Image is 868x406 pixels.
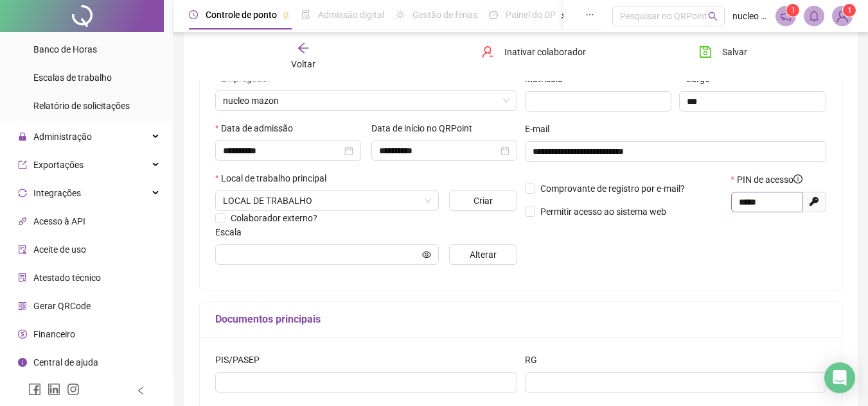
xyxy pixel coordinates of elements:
span: PIN de acesso [737,173,802,187]
span: lock [18,132,27,141]
span: Gerar QRCode [33,301,91,311]
label: Local de trabalho principal [215,171,335,185]
span: Aceite de uso [33,244,86,255]
span: clock-circle [189,10,198,19]
span: Voltar [291,59,315,69]
span: notification [780,10,792,22]
span: sync [18,189,27,198]
span: nucleo mazon [732,9,768,23]
span: dollar [18,330,27,339]
label: Data de admissão [215,121,301,135]
span: Admissão digital [318,10,384,20]
button: Criar [449,190,517,211]
span: sun [396,10,405,19]
img: 94389 [833,6,852,26]
span: facebook [28,383,41,396]
span: file-done [301,10,310,19]
span: ellipsis [585,10,594,19]
span: Permitir acesso ao sistema web [540,207,666,217]
span: pushpin [282,12,290,19]
span: Escalas de trabalho [33,72,112,83]
span: 1 [847,6,852,15]
span: Banco de Horas [33,44,97,55]
span: info-circle [18,358,27,367]
span: user-delete [481,46,494,58]
span: Alterar [470,248,497,262]
button: Alterar [449,244,517,265]
span: Atestado técnico [33,273,101,283]
h5: Documentos principais [215,312,826,327]
span: nucleo mazon [223,91,509,110]
span: audit [18,245,27,254]
span: Criar [474,194,493,208]
span: eye [422,250,431,259]
span: Controle de ponto [206,10,277,20]
label: Escala [215,225,250,239]
span: Colaborador externo? [231,213,317,223]
span: bell [808,10,820,22]
span: Administração [33,131,92,142]
span: dashboard [489,10,498,19]
span: info-circle [793,174,802,183]
span: search [708,12,718,21]
span: pushpin [561,12,569,19]
span: Central de ajuda [33,357,98,368]
span: save [699,46,712,58]
span: instagram [67,383,80,396]
span: Integrações [33,188,81,198]
button: Inativar colaborador [472,42,596,62]
button: Salvar [689,42,757,62]
span: export [18,160,27,169]
label: PIS/PASEP [215,353,268,367]
label: RG [525,353,545,367]
span: Acesso à API [33,216,85,226]
span: left [136,386,145,395]
span: Relatório de solicitações [33,101,130,111]
span: Gestão de férias [412,10,477,20]
div: Open Intercom Messenger [824,362,855,393]
sup: 1 [786,4,799,17]
label: Data de início no QRPoint [371,121,481,135]
span: 1 [791,6,795,15]
sup: Atualize o seu contato no menu Meus Dados [843,4,856,17]
span: Financeiro [33,329,75,339]
span: Salvar [722,45,747,59]
span: Painel do DP [506,10,556,20]
span: Comprovante de registro por e-mail? [540,183,685,194]
span: qrcode [18,301,27,310]
span: api [18,217,27,226]
label: E-mail [525,122,558,136]
span: Exportações [33,160,84,170]
span: solution [18,273,27,282]
span: linkedin [48,383,60,396]
span: arrow-left [297,42,310,55]
span: NUCLEO MAZON [223,191,431,210]
span: Inativar colaborador [504,45,586,59]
